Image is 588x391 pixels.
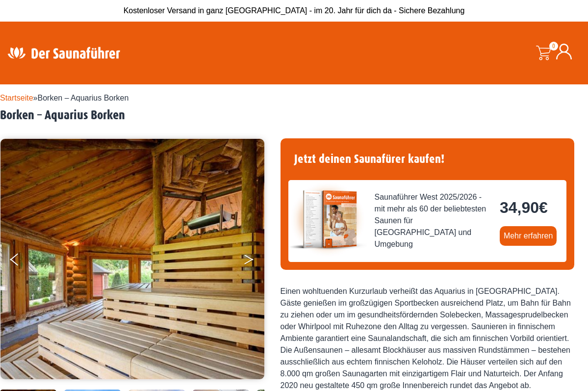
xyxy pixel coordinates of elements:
[549,42,558,51] span: 0
[375,191,492,250] span: Saunaführer West 2025/2026 - mit mehr als 60 der beliebtesten Saunen für [GEOGRAPHIC_DATA] und Um...
[124,6,465,15] span: Kostenloser Versand in ganz [GEOGRAPHIC_DATA] - im 20. Jahr für dich da - Sichere Bezahlung
[288,180,367,259] img: der-saunafuehrer-2025-west.jpg
[500,199,548,216] bdi: 34,90
[539,199,548,216] span: €
[288,146,567,172] h4: Jetzt deinen Saunafürer kaufen!
[243,249,268,274] button: Next
[38,94,129,102] span: Borken – Aquarius Borken
[10,249,35,274] button: Previous
[500,226,557,246] a: Mehr erfahren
